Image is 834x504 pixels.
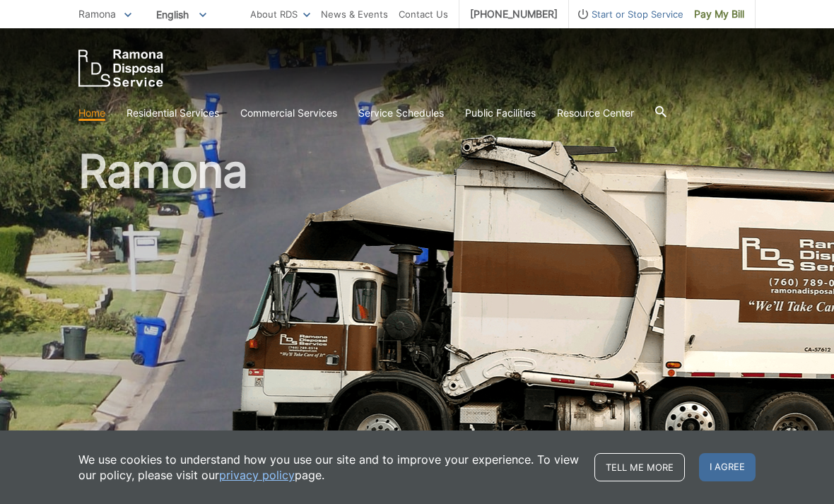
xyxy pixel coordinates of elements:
[78,8,116,20] span: Ramona
[78,452,580,483] p: We use cookies to understand how you use our site and to improve your experience. To view our pol...
[219,467,295,483] a: privacy policy
[78,105,105,121] a: Home
[78,49,163,87] a: EDCD logo. Return to the homepage.
[694,6,744,22] span: Pay My Bill
[358,105,444,121] a: Service Schedules
[78,148,756,459] h1: Ramona
[594,453,685,481] a: Tell me more
[465,105,536,121] a: Public Facilities
[399,6,448,22] a: Contact Us
[699,453,756,481] span: I agree
[321,6,388,22] a: News & Events
[557,105,634,121] a: Resource Center
[240,105,337,121] a: Commercial Services
[250,6,310,22] a: About RDS
[146,3,217,26] span: English
[127,105,219,121] a: Residential Services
